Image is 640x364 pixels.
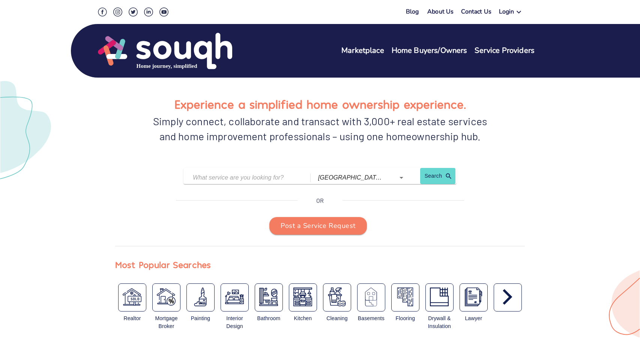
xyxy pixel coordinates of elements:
div: Drywall & Insulation [425,315,454,330]
a: Blog [406,7,419,16]
a: Home Buyers/Owners [392,45,467,56]
div: Interior Design [221,315,249,330]
button: Painters & Decorators [186,283,215,312]
input: Which city? [318,172,385,183]
h1: Experience a simplified home ownership experience. [174,94,466,114]
button: Flooring [391,283,419,312]
button: Cleaning Services [323,283,351,312]
button: Post a Service Request [269,217,367,235]
div: Mortgage Broker / Agent [149,283,183,333]
img: Real Estate Lawyer [464,288,483,306]
div: Drywall and Insulation [422,283,457,333]
button: Drywall and Insulation [425,283,454,312]
div: Kitchen Remodeling [286,283,320,333]
div: Cleaning Services [320,283,354,333]
img: LinkedIn Social Icon [144,7,153,16]
div: Lawyer [460,315,488,322]
img: Kitchen Remodeling [293,288,312,306]
img: Twitter Social Icon [129,7,138,16]
div: Basements [357,315,385,322]
div: Simply connect, collaborate and transact with 3,000+ real estate services and home improvement pr... [149,114,491,144]
p: OR [316,196,324,205]
div: Painters & Decorators [183,283,218,333]
button: Basements [357,283,385,312]
img: Cleaning Services [328,288,346,306]
a: Service Providers [475,45,535,56]
button: Bathroom Remodeling [255,283,283,312]
a: Contact Us [461,7,491,18]
div: Realtor [118,315,146,322]
button: Open [396,172,407,183]
div: Bathroom [255,315,283,322]
img: Bathroom Remodeling [259,288,278,306]
div: Flooring [388,283,422,333]
button: Real Estate Broker / Agent [118,283,146,312]
span: Post a Service Request [281,220,355,232]
div: Bathroom Remodeling [252,283,286,333]
img: Real Estate Broker / Agent [123,288,141,306]
div: Basements [354,283,388,333]
div: Most Popular Searches [115,258,211,272]
a: About Us [427,7,454,18]
img: Instagram Social Icon [113,7,122,16]
img: Drywall and Insulation [430,288,449,306]
img: Basements [362,288,380,306]
div: Real Estate Broker / Agent [115,283,149,333]
img: Flooring [396,288,415,306]
img: Painters & Decorators [191,288,210,306]
img: Interior Design Services [225,288,244,306]
input: What service are you looking for? [193,172,291,183]
div: Interior Design Services [218,283,252,333]
div: Kitchen [289,315,317,322]
div: Flooring [391,315,419,322]
div: Painting [186,315,215,322]
img: Youtube Social Icon [159,7,168,16]
button: Kitchen Remodeling [289,283,317,312]
img: Souqh Logo [98,32,232,70]
a: Marketplace [341,45,384,56]
div: Login [499,7,514,18]
img: Facebook Social Icon [98,7,107,16]
img: Mortgage Broker / Agent [157,288,176,306]
button: Real Estate Lawyer [460,283,488,312]
div: Mortgage Broker [152,315,180,330]
button: Mortgage Broker / Agent [152,283,180,312]
div: Real Estate Lawyer [457,283,491,333]
button: Interior Design Services [221,283,249,312]
div: Cleaning [323,315,351,322]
